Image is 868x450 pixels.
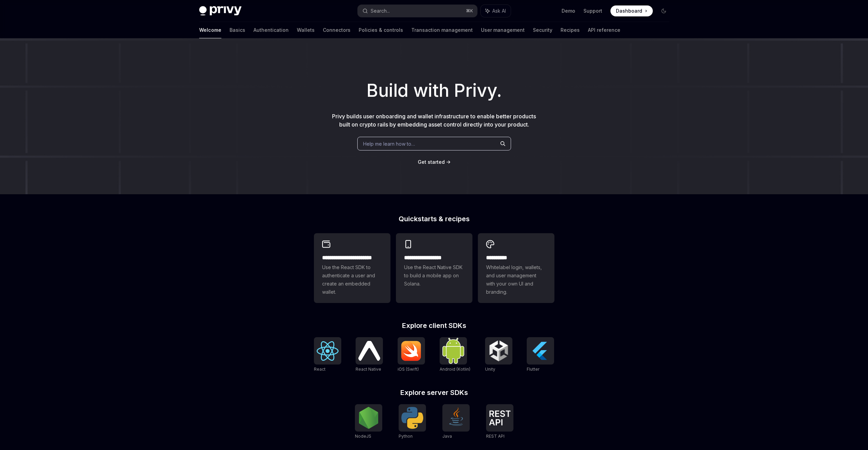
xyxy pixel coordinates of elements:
[356,337,383,373] a: React NativeReact Native
[440,337,470,373] a: Android (Kotlin)Android (Kotlin)
[230,22,245,38] a: Basics
[527,367,539,372] span: Flutter
[11,77,857,104] h1: Build with Privy.
[358,407,380,429] img: NodeJS
[323,22,350,38] a: Connectors
[358,341,380,360] img: React Native
[442,434,452,439] span: Java
[486,404,513,440] a: REST APIREST API
[418,159,445,165] span: Get started
[314,367,326,372] span: React
[314,389,554,396] h2: Explore server SDKs
[562,8,575,14] a: Demo
[358,5,477,17] button: Search...⌘K
[396,233,472,303] a: **** **** **** ***Use the React Native SDK to build a mobile app on Solana.
[488,340,510,362] img: Unity
[314,215,554,222] h2: Quickstarts & recipes
[418,159,445,166] a: Get started
[466,8,473,14] span: ⌘ K
[356,367,381,372] span: React Native
[583,8,602,14] a: Support
[527,337,554,373] a: FlutterFlutter
[529,340,551,362] img: Flutter
[485,337,512,373] a: UnityUnity
[399,434,413,439] span: Python
[486,263,546,296] span: Whitelabel login, wallets, and user management with your own UI and branding.
[314,337,341,373] a: ReactReact
[355,404,382,440] a: NodeJSNodeJS
[359,22,403,38] a: Policies & controls
[481,5,511,17] button: Ask AI
[588,22,620,38] a: API reference
[533,22,552,38] a: Security
[253,22,289,38] a: Authentication
[371,7,390,15] div: Search...
[616,8,642,14] span: Dashboard
[610,5,653,16] a: Dashboard
[658,5,669,16] button: Toggle dark mode
[492,8,506,14] span: Ask AI
[485,367,495,372] span: Unity
[199,6,242,16] img: dark logo
[411,22,473,38] a: Transaction management
[322,263,382,296] span: Use the React SDK to authenticate a user and create an embedded wallet.
[399,404,426,440] a: PythonPython
[401,407,423,429] img: Python
[445,407,467,429] img: Java
[442,338,464,363] img: Android (Kotlin)
[317,341,339,361] img: React
[442,404,470,440] a: JavaJava
[478,233,554,303] a: **** *****Whitelabel login, wallets, and user management with your own UI and branding.
[489,410,511,425] img: REST API
[363,140,415,147] span: Help me learn how to…
[199,22,221,38] a: Welcome
[398,367,419,372] span: iOS (Swift)
[297,22,315,38] a: Wallets
[486,434,505,439] span: REST API
[398,337,425,373] a: iOS (Swift)iOS (Swift)
[332,113,536,128] span: Privy builds user onboarding and wallet infrastructure to enable better products built on crypto ...
[400,341,422,361] img: iOS (Swift)
[561,22,580,38] a: Recipes
[481,22,525,38] a: User management
[404,263,464,288] span: Use the React Native SDK to build a mobile app on Solana.
[440,367,470,372] span: Android (Kotlin)
[314,322,554,329] h2: Explore client SDKs
[355,434,371,439] span: NodeJS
